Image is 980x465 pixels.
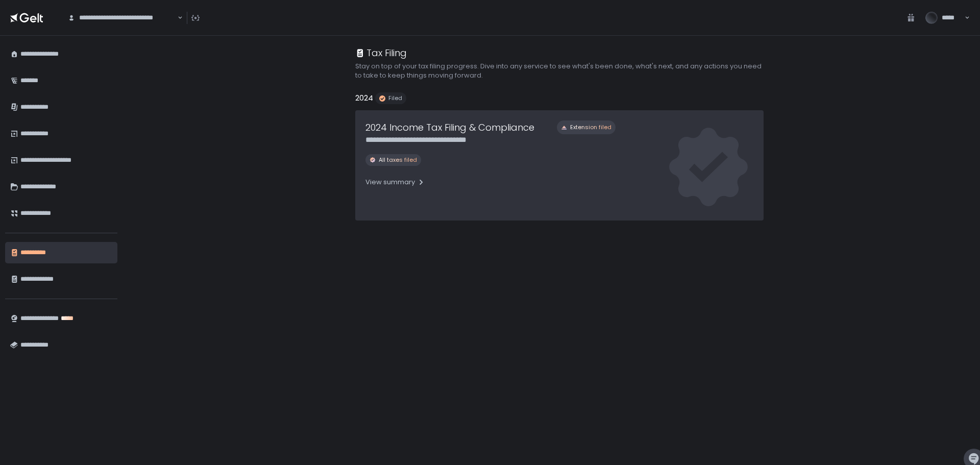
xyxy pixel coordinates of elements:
[365,174,425,190] button: View summary
[355,92,373,104] h2: 2024
[355,46,407,60] div: Tax Filing
[61,7,183,29] div: Search for option
[388,94,402,102] span: Filed
[365,120,534,134] h1: 2024 Income Tax Filing & Compliance
[355,62,764,80] h2: Stay on top of your tax filing progress. Dive into any service to see what's been done, what's ne...
[570,124,611,131] span: Extension filed
[365,178,425,187] div: View summary
[379,156,417,164] span: All taxes filed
